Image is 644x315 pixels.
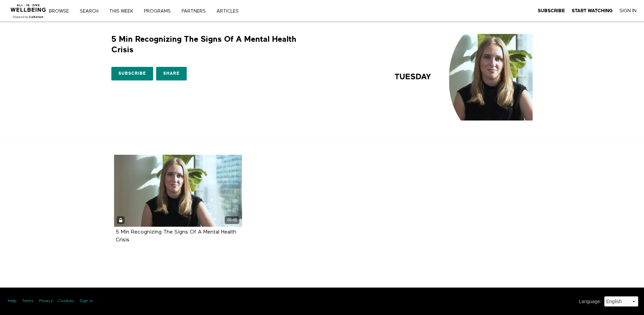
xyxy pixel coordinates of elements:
a: Sign in [79,298,93,304]
label: Language : [579,298,601,305]
a: PARTNERS [179,9,213,14]
a: 5 Min Recognizing The Signs Of A Mental Health Crisis [116,229,236,242]
a: Sign In [620,8,637,14]
a: Cookies [58,298,74,304]
strong: 5 Min Recognizing The Signs Of A Mental Health Crisis [116,229,236,243]
a: Subscribe [111,67,153,80]
strong: Subscribe [538,8,565,13]
strong: Start Watching [572,8,613,13]
a: THIS WEEK [107,9,140,14]
a: Privacy [39,298,53,304]
a: Help [8,298,17,304]
a: Terms [22,298,34,304]
div: 05:48 [225,216,239,224]
img: 5 Min Recognizing The Signs Of A Mental Health Crisis [379,34,533,121]
h1: 5 Min Recognizing The Signs Of A Mental Health Crisis [111,34,319,55]
a: PROGRAMS [142,9,178,14]
a: Browse [47,9,76,14]
a: 5 Min Recognizing The Signs Of A Mental Health Crisis 05:48 [114,155,242,227]
nav: Primary [54,7,253,14]
a: ARTICLES [214,9,246,14]
a: Subscribe [538,8,565,14]
a: Start Watching [572,8,613,14]
a: Share [156,67,187,80]
a: Search [77,9,106,14]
